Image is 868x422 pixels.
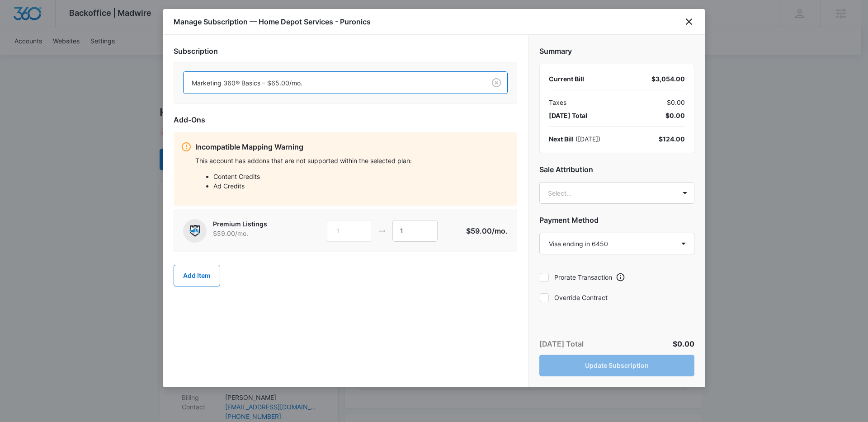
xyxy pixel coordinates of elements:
span: $0.00 [665,111,685,120]
button: Add Item [174,265,220,286]
span: $0.00 [673,339,694,348]
h2: Summary [539,46,694,56]
h1: Manage Subscription — Home Depot Services - Puronics [174,16,371,27]
h2: Sale Attribution [539,164,694,175]
li: Content Credits [213,172,510,181]
div: $3,054.00 [651,74,685,84]
p: Incompatible Mapping Warning [195,141,510,152]
button: Clear [489,75,504,90]
input: 1 [392,220,438,242]
li: Ad Credits [213,181,510,191]
label: Override Contract [539,293,694,302]
h2: Subscription [174,46,517,56]
div: ( [DATE] ) [549,134,600,144]
h2: Add-Ons [174,114,517,125]
span: Next Bill [549,135,574,143]
h2: Payment Method [539,215,694,225]
p: Premium Listings [213,219,292,229]
p: This account has addons that are not supported within the selected plan: [195,156,510,165]
span: Taxes [549,98,566,107]
span: /mo. [492,226,508,235]
p: [DATE] Total [539,338,584,349]
div: $124.00 [659,134,685,144]
span: $0.00 [667,98,685,107]
span: [DATE] Total [549,111,587,120]
span: Current Bill [549,75,584,83]
label: Prorate Transaction [539,272,612,282]
button: close [684,16,694,27]
p: $59.00 /mo. [213,229,292,238]
p: $59.00 [465,225,508,236]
